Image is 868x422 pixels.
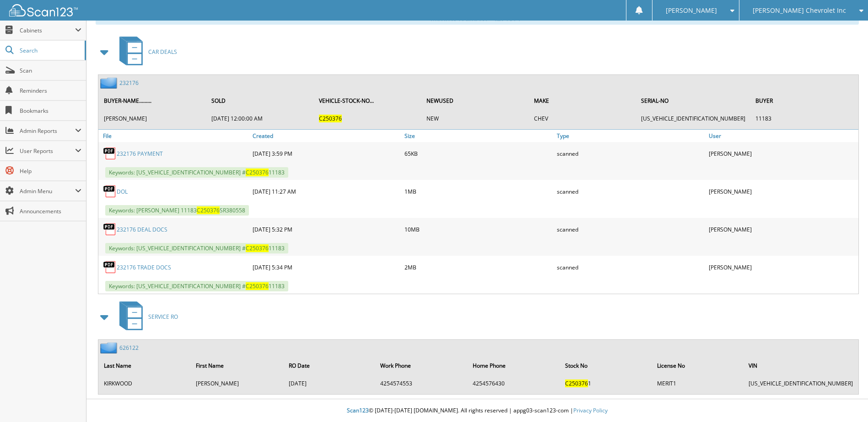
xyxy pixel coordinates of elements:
th: SERIAL-NO [636,91,750,110]
td: CHEV [529,111,636,126]
td: KIRKWOOD [99,376,190,391]
span: C250376 [246,282,269,290]
th: Stock No [561,356,652,375]
span: Cabinets [20,26,75,34]
th: RO Date [284,356,375,375]
span: [PERSON_NAME] [666,8,717,13]
div: [PERSON_NAME] [706,144,858,163]
span: Help [20,167,81,175]
a: Privacy Policy [573,406,608,414]
td: [PERSON_NAME] [191,376,283,391]
a: DOL [117,188,128,195]
td: [DATE] [284,376,375,391]
td: [US_VEHICLE_IDENTIFICATION_NUMBER] [636,111,750,126]
a: 232176 TRADE DOCS [117,264,171,271]
img: folder2.png [100,342,119,353]
span: Admin Reports [20,127,75,135]
a: 626122 [119,344,139,352]
div: 10MB [402,220,554,238]
div: [DATE] 5:32 PM [250,220,402,238]
td: 11183 [751,111,857,126]
div: [DATE] 3:59 PM [250,144,402,163]
a: Size [402,130,554,142]
span: Keywords: [PERSON_NAME] 11183 SR380558 [105,205,249,216]
span: C250376 [246,244,269,252]
span: C250376 [197,206,220,214]
div: [PERSON_NAME] [706,258,858,276]
div: [DATE] 5:34 PM [250,258,402,276]
a: CAR DEALS [114,34,177,70]
img: folder2.png [100,77,119,89]
a: 232176 DEAL DOCS [117,226,167,233]
span: SERVICE RO [148,313,178,321]
div: scanned [555,182,706,200]
div: [DATE] 11:27 AM [250,182,402,200]
th: VIN [744,356,857,375]
a: 232176 PAYMENT [117,150,163,158]
span: Keywords: [US_VEHICLE_IDENTIFICATION_NUMBER] # 11183 [105,281,288,291]
div: 65KB [402,144,554,163]
div: scanned [555,220,706,238]
a: Created [250,130,402,142]
span: C250376 [319,115,342,122]
th: First Name [191,356,283,375]
th: Work Phone [376,356,467,375]
span: Reminders [20,87,81,95]
a: User [706,130,858,142]
td: NEW [422,111,528,126]
img: scan123-logo-white.svg [9,4,78,16]
div: 1MB [402,182,554,200]
a: 232176 [119,79,139,87]
td: [DATE] 12:00:00 AM [207,111,313,126]
a: SERVICE RO [114,299,178,335]
th: Last Name [99,356,190,375]
div: © [DATE]-[DATE] [DOMAIN_NAME]. All rights reserved | appg03-scan123-com | [86,400,868,422]
th: BUYER-NAME......... [99,91,206,110]
th: Home Phone [468,356,560,375]
span: Keywords: [US_VEHICLE_IDENTIFICATION_NUMBER] # 11183 [105,167,288,178]
span: CAR DEALS [148,48,177,56]
td: [PERSON_NAME] [99,111,206,126]
span: [PERSON_NAME] Chevrolet Inc [753,8,846,13]
div: scanned [555,144,706,163]
th: License No [652,356,743,375]
span: Admin Menu [20,187,75,195]
span: Scan [20,67,81,74]
div: [PERSON_NAME] [706,220,858,238]
th: NEWUSED [422,91,528,110]
td: 1 [561,376,652,391]
img: PDF.png [103,260,117,274]
span: User Reports [20,147,75,155]
th: VEHICLE-STOCK-NO... [314,91,421,110]
span: Bookmarks [20,107,81,115]
span: Scan123 [347,406,369,414]
img: PDF.png [103,222,117,236]
a: File [98,130,250,142]
th: BUYER [751,91,857,110]
a: Type [555,130,706,142]
div: scanned [555,258,706,276]
th: SOLD [207,91,313,110]
div: 2MB [402,258,554,276]
span: C250376 [246,169,269,176]
iframe: Chat Widget [822,378,868,422]
th: MAKE [529,91,636,110]
span: Announcements [20,207,81,215]
td: 4254576430 [468,376,560,391]
span: Keywords: [US_VEHICLE_IDENTIFICATION_NUMBER] # 11183 [105,243,288,253]
td: 4254574553 [376,376,467,391]
img: PDF.png [103,185,117,198]
td: [US_VEHICLE_IDENTIFICATION_NUMBER] [744,376,857,391]
td: MERIT1 [652,376,743,391]
span: Search [20,47,80,54]
span: C250376 [565,380,588,387]
img: PDF.png [103,147,117,160]
div: [PERSON_NAME] [706,182,858,200]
